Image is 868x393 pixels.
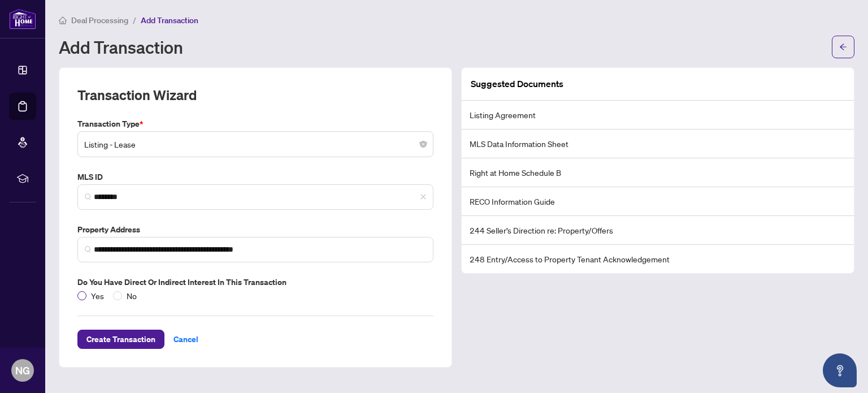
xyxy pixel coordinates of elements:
label: Property Address [77,223,433,236]
span: Listing - Lease [84,133,427,155]
img: search_icon [85,193,92,200]
span: Create Transaction [86,330,155,348]
li: 244 Seller’s Direction re: Property/Offers [462,216,854,245]
span: Deal Processing [71,15,128,25]
li: RECO Information Guide [462,187,854,216]
li: Listing Agreement [462,101,854,129]
label: Transaction Type [77,118,433,130]
label: MLS ID [77,171,433,183]
span: close-circle [420,141,427,148]
li: 248 Entry/Access to Property Tenant Acknowledgement [462,245,854,273]
span: No [122,290,141,302]
span: Add Transaction [141,15,198,25]
span: arrow-left [839,43,847,51]
article: Suggested Documents [471,77,563,91]
label: Do you have direct or indirect interest in this transaction [77,276,433,288]
span: Cancel [173,330,198,348]
button: Create Transaction [77,330,164,349]
span: close [420,193,427,200]
li: MLS Data Information Sheet [462,129,854,158]
span: Yes [86,290,108,302]
span: home [59,16,67,24]
button: Open asap [823,353,857,387]
span: NG [15,362,30,378]
li: Right at Home Schedule B [462,158,854,187]
li: / [133,14,136,27]
button: Cancel [164,330,207,349]
h2: Transaction Wizard [77,86,197,104]
img: search_icon [85,246,92,253]
img: logo [9,8,36,29]
h1: Add Transaction [59,38,183,56]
